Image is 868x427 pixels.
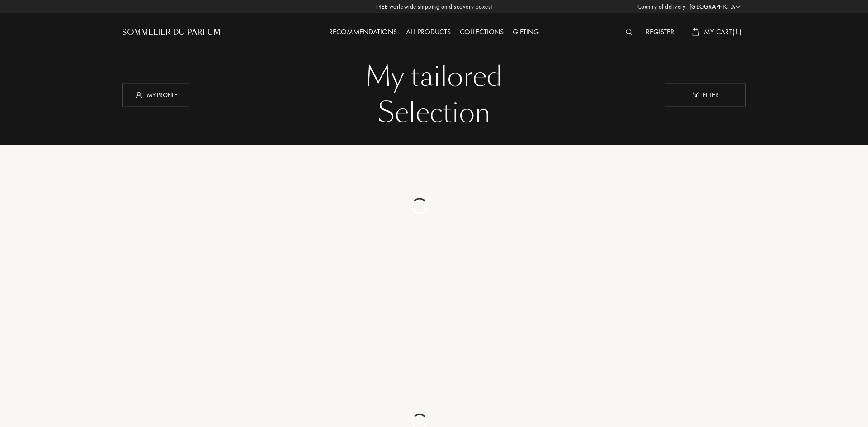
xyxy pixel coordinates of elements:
[704,27,741,37] span: My Cart ( 1 )
[665,83,746,106] div: Filter
[508,27,543,38] div: Gifting
[508,27,543,37] a: Gifting
[134,90,143,99] img: profil_icn_w.svg
[642,27,679,38] div: Register
[692,92,699,98] img: new_filter_w.svg
[637,2,687,11] span: Country of delivery:
[455,27,508,37] a: Collections
[642,27,679,37] a: Register
[129,59,739,95] div: My tailored
[129,95,739,131] div: Selection
[401,27,455,38] div: All products
[401,27,455,37] a: All products
[626,29,632,35] img: search_icn_white.svg
[122,27,221,38] a: Sommelier du Parfum
[455,27,508,38] div: Collections
[325,27,401,37] a: Recommendations
[325,27,401,38] div: Recommendations
[122,83,189,106] div: My profile
[692,28,699,36] img: cart_white.svg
